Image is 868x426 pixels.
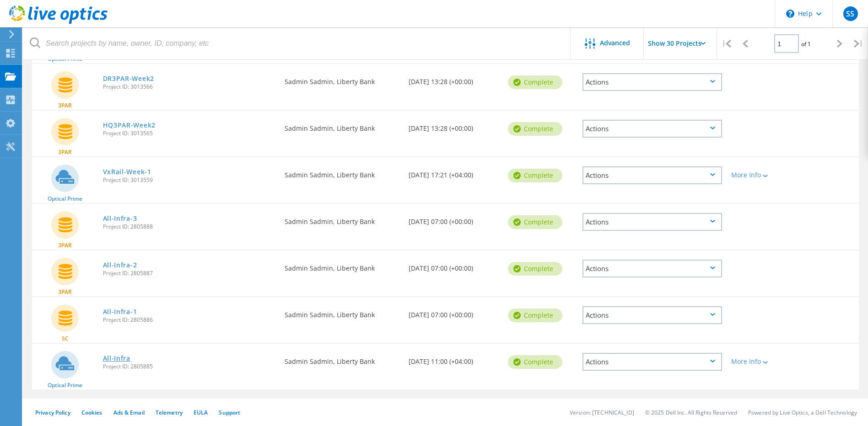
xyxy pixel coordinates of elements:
a: Ads & Email [113,409,145,416]
a: Support [219,409,240,416]
a: EULA [194,409,208,416]
div: Sadmin Sadmin, Liberty Bank [280,250,404,281]
div: | [717,27,736,60]
span: Optical Prime [48,196,82,202]
a: Telemetry [156,409,183,416]
div: Sadmin Sadmin, Liberty Bank [280,157,404,187]
div: [DATE] 07:00 (+00:00) [404,204,503,234]
div: Actions [582,213,722,231]
div: [DATE] 07:00 (+00:00) [404,250,503,281]
span: 3PAR [58,289,72,295]
li: © 2025 Dell Inc. All Rights Reserved [645,409,737,416]
div: | [849,27,868,60]
div: Complete [508,122,562,136]
span: 3PAR [58,103,72,108]
span: Project ID: 2805886 [103,317,276,323]
div: Actions [582,166,722,184]
div: Sadmin Sadmin, Liberty Bank [280,111,404,141]
div: More Info [731,172,788,178]
input: Search projects by name, owner, ID, company, etc [23,27,571,59]
div: Sadmin Sadmin, Liberty Bank [280,344,404,374]
div: Actions [582,73,722,91]
span: Project ID: 2805888 [103,224,276,229]
div: Complete [508,262,562,276]
li: Powered by Live Optics, a Dell Technology [748,409,857,416]
div: Actions [582,260,722,277]
span: Project ID: 3013565 [103,131,276,136]
a: Live Optics Dashboard [9,19,108,26]
div: Actions [582,120,722,138]
div: [DATE] 11:00 (+04:00) [404,344,503,374]
div: Actions [582,353,722,371]
div: Complete [508,215,562,229]
a: VxRail-Week-1 [103,169,151,175]
li: Version: [TECHNICAL_ID] [570,409,634,416]
span: Project ID: 3013559 [103,177,276,183]
a: HQ3PAR-Week2 [103,122,156,128]
a: All-Infra-1 [103,309,137,315]
span: Project ID: 2805885 [103,364,276,369]
a: All-Infra-3 [103,215,137,222]
a: All-Infra [103,355,130,362]
span: 3PAR [58,243,72,248]
span: SC [62,336,69,341]
div: [DATE] 07:00 (+00:00) [404,297,503,327]
div: Sadmin Sadmin, Liberty Bank [280,204,404,234]
div: [DATE] 13:28 (+00:00) [404,111,503,141]
div: [DATE] 13:28 (+00:00) [404,64,503,94]
a: All-Infra-2 [103,262,137,268]
div: Complete [508,75,562,89]
div: Actions [582,306,722,324]
div: Complete [508,309,562,322]
a: Cookies [81,409,102,416]
a: DR3PAR-Week2 [103,75,154,82]
svg: \n [786,10,794,18]
span: Project ID: 3013566 [103,84,276,90]
div: Complete [508,169,562,182]
span: of 1 [801,40,811,48]
span: SS [846,10,854,17]
div: Sadmin Sadmin, Liberty Bank [280,64,404,94]
a: Privacy Policy [35,409,70,416]
span: Advanced [600,40,630,46]
span: Project ID: 2805887 [103,271,276,276]
div: Complete [508,355,562,369]
span: Optical Prime [48,383,82,388]
div: Sadmin Sadmin, Liberty Bank [280,297,404,327]
span: 3PAR [58,149,72,155]
div: More Info [731,358,788,365]
div: [DATE] 17:21 (+04:00) [404,157,503,187]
